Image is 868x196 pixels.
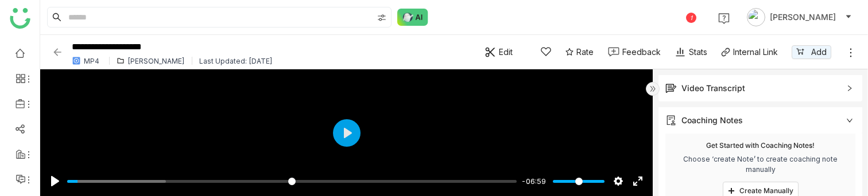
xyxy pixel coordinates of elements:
[518,175,549,187] div: Current time
[117,57,125,65] img: folder.svg
[672,154,848,175] div: Choose ‘create Note’ to create coaching note manually
[681,82,745,95] div: Video Transcript
[46,172,64,190] button: Play
[792,45,831,59] button: Add
[67,176,517,187] input: Seek
[686,13,696,23] div: 1
[576,46,594,58] span: Rate
[397,9,428,26] img: ask-buddy-normal.svg
[681,114,743,127] div: Coaching Notes
[622,46,661,58] div: Feedback
[675,46,686,58] img: stats.svg
[718,13,730,24] img: help.svg
[553,176,604,187] input: Volume
[84,57,99,65] div: MP4
[658,107,862,134] div: Coaching Notes
[199,57,273,65] div: Last Updated: [DATE]
[770,11,836,23] span: [PERSON_NAME]
[675,46,707,58] div: Stats
[499,46,513,58] div: Edit
[745,8,854,26] button: [PERSON_NAME]
[811,46,827,58] span: Add
[127,57,185,65] div: [PERSON_NAME]
[72,56,81,65] img: mp4.svg
[10,8,30,29] img: logo
[658,75,862,101] div: Video Transcript
[52,46,63,58] img: back
[377,13,386,22] img: search-type.svg
[706,140,815,151] div: Get Started with Coaching Notes!
[747,8,765,26] img: avatar
[333,119,361,147] button: Play
[608,47,619,57] img: feedback-1.svg
[733,46,778,58] div: Internal Link
[739,186,793,195] span: Create Manually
